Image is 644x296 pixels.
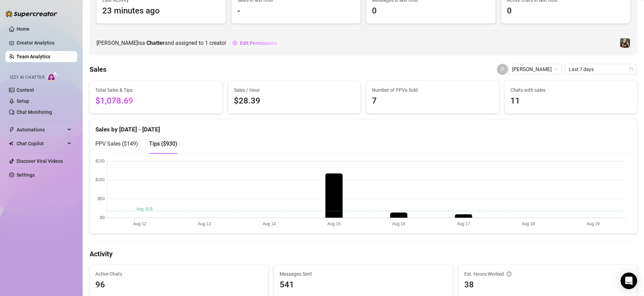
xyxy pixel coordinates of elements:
b: Chatter [146,40,165,46]
img: Chat Copilot [9,141,13,146]
img: AI Chatter [47,71,58,81]
span: PPV Sales ( $149 ) [95,140,138,147]
a: Creator Analytics [17,37,72,48]
span: Sales / Hour [234,86,355,94]
img: Stacy [620,38,630,48]
span: 11 [510,95,632,108]
a: Content [17,87,34,93]
button: Edit Permissions [232,38,277,49]
span: 38 [464,278,631,292]
div: Open Intercom Messenger [621,273,637,289]
span: $1,078.69 [95,95,217,108]
a: Chat Monitoring [17,109,52,115]
span: user [500,67,505,72]
a: Settings [17,172,35,178]
div: Est. Hours Worked [464,270,631,278]
span: Izzy AI Chatter [10,74,44,81]
span: 541 [280,278,447,292]
span: $28.39 [234,95,355,108]
h4: Sales [90,65,106,74]
a: Discover Viral Videos [17,158,63,164]
span: Number of PPVs Sold [372,86,493,94]
a: Team Analytics [17,54,50,59]
span: Total Sales & Tips [95,86,217,94]
span: Tips ( $930 ) [149,140,177,147]
span: 1 [205,40,208,46]
span: setting [232,41,237,46]
img: logo-BBDzfeDw.svg [6,10,57,17]
a: Setup [17,98,29,104]
span: Chat Copilot [17,138,65,149]
span: 96 [95,278,262,292]
span: 7 [372,95,493,108]
span: Active Chats [95,270,262,278]
a: Home [17,26,30,32]
span: 23 minutes ago [102,4,220,18]
span: Last 7 days [569,64,633,75]
span: 0 [372,4,490,18]
div: Sales by [DATE] - [DATE] [95,119,631,134]
span: calendar [629,67,633,71]
span: - [237,4,355,18]
span: thunderbolt [9,127,14,132]
span: question-circle [507,270,511,278]
span: 0 [507,4,625,18]
h4: Activity [90,249,637,259]
span: [PERSON_NAME] is a and assigned to creator [96,39,226,47]
span: Chats with sales [510,86,632,94]
span: Messages Sent [280,270,447,278]
span: Automations [17,124,65,135]
span: Jaymar Banzuela [512,64,558,75]
span: Edit Permissions [240,40,277,46]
